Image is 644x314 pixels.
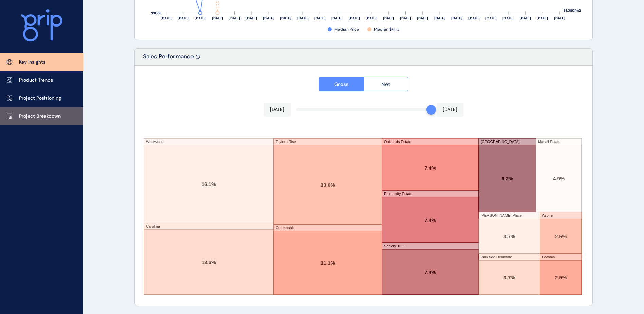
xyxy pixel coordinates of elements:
p: [DATE] [270,106,284,113]
p: Key Insights [19,59,45,66]
p: Project Positioning [19,95,61,102]
span: Net [381,81,390,88]
p: Project Breakdown [19,113,61,120]
button: Net [364,77,408,91]
text: $1,080/m2 [564,8,581,13]
p: Sales Performance [143,53,194,65]
p: Product Trends [19,77,53,84]
span: Gross [334,81,349,88]
button: Gross [319,77,364,91]
p: [DATE] [443,106,457,113]
span: Median Price [334,27,359,32]
span: Median $/m2 [374,27,400,32]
